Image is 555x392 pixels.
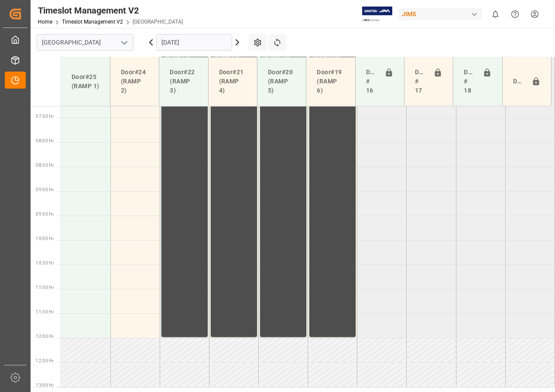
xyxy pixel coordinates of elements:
span: 10:00 Hr [36,236,54,241]
span: 10:30 Hr [36,261,54,265]
div: Doors # 16 [363,64,381,99]
span: 09:00 Hr [36,187,54,192]
div: Door#24 (RAMP 2) [117,64,152,99]
div: Doors # 17 [411,64,430,99]
button: show 0 new notifications [486,4,505,24]
div: Doors # 18 [460,64,479,99]
span: 13:00 Hr [36,383,54,388]
a: Timeslot Management V2 [62,19,123,25]
div: Door#23 [510,73,528,90]
div: JIMS [398,8,482,21]
input: Type to search/select [37,34,134,51]
span: 11:30 Hr [36,309,54,314]
div: Door#19 (RAMP 6) [313,64,348,99]
span: 12:30 Hr [36,358,54,363]
button: Help Center [505,4,525,24]
span: 09:30 Hr [36,212,54,217]
span: 11:00 Hr [36,285,54,290]
div: Door#21 (RAMP 4) [216,64,250,99]
input: DD-MM-YYYY [156,34,232,51]
div: Door#25 (RAMP 1) [68,69,103,94]
span: 08:00 Hr [36,138,54,143]
img: Exertis%20JAM%20-%20Email%20Logo.jpg_1722504956.jpg [362,7,392,22]
span: 12:00 Hr [36,334,54,339]
button: JIMS [398,6,486,22]
a: Home [38,19,52,25]
div: Timeslot Management V2 [38,4,183,17]
button: open menu [117,36,130,49]
div: Door#22 (RAMP 3) [166,64,201,99]
span: 07:30 Hr [36,114,54,119]
div: Door#20 (RAMP 5) [264,64,299,99]
span: 08:30 Hr [36,163,54,168]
